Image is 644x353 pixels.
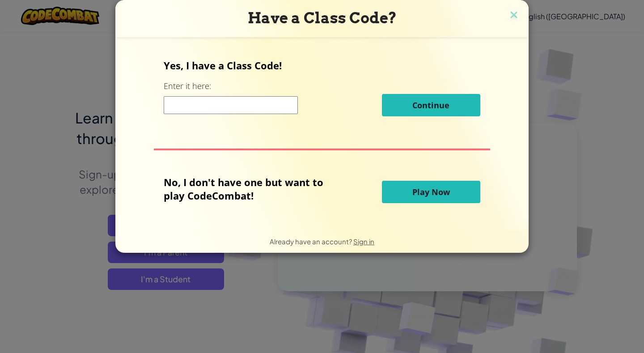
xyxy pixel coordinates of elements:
img: close icon [508,9,520,22]
button: Play Now [382,181,480,203]
span: Continue [412,100,449,111]
p: Yes, I have a Class Code! [164,59,480,72]
span: Have a Class Code? [248,9,397,27]
span: Already have an account? [270,237,353,246]
p: No, I don't have one but want to play CodeCombat! [164,175,337,202]
a: Sign in [353,237,374,246]
button: Continue [382,94,480,116]
span: Play Now [412,187,450,197]
label: Enter it here: [164,81,211,92]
